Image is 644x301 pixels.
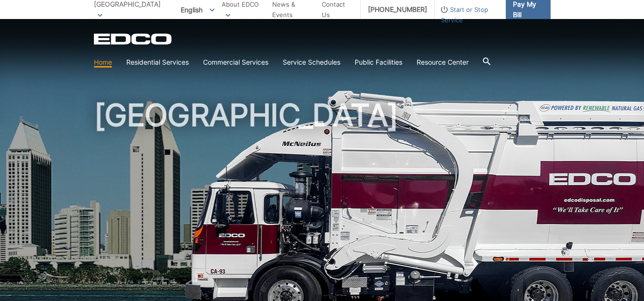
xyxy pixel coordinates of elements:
a: Public Facilities [355,57,402,68]
a: Service Schedules [283,57,340,68]
a: Resource Center [417,57,469,68]
span: English [174,2,222,18]
a: Home [94,57,112,68]
a: Residential Services [126,57,189,68]
a: EDCD logo. Return to the homepage. [94,33,173,45]
a: Commercial Services [203,57,268,68]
